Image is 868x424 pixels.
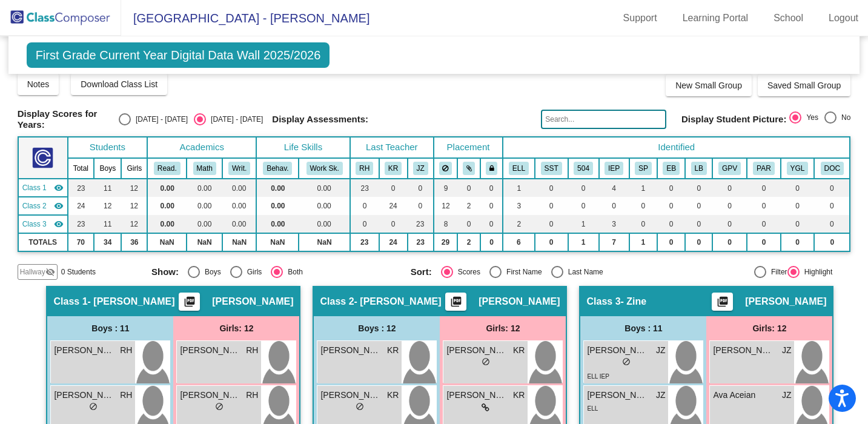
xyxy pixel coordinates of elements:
[121,158,147,179] th: Girls
[657,197,685,215] td: 0
[479,296,560,308] span: [PERSON_NAME]
[712,293,733,311] button: Print Students Details
[713,389,774,402] span: Ava Aceian
[22,219,47,230] span: Class 3
[350,233,379,251] td: 23
[222,197,256,215] td: 0.00
[657,215,685,233] td: 0
[119,113,263,125] mat-radio-group: Select an option
[187,197,222,215] td: 0.00
[434,197,457,215] td: 12
[837,112,850,123] div: No
[656,389,666,402] span: JZ
[350,215,379,233] td: 0
[47,316,173,340] div: Boys : 11
[502,267,542,277] div: First Name
[480,179,503,197] td: 0
[503,179,535,197] td: 1
[71,73,167,95] button: Download Class List
[350,197,379,215] td: 0
[663,162,680,175] button: EB
[629,233,657,251] td: 1
[587,405,598,412] span: ELL
[306,162,343,175] button: Work Sk.
[147,197,187,215] td: 0.00
[180,389,240,402] span: [PERSON_NAME]
[629,197,657,215] td: 0
[781,158,815,179] th: Young for Grade Level
[685,215,712,233] td: 0
[434,233,457,251] td: 29
[814,233,850,251] td: 0
[445,293,466,311] button: Print Students Details
[350,179,379,197] td: 23
[68,197,94,215] td: 24
[673,8,758,28] a: Learning Portal
[54,389,114,402] span: [PERSON_NAME] [PERSON_NAME]
[457,197,480,215] td: 2
[222,179,256,197] td: 0.00
[246,389,258,402] span: RH
[814,215,850,233] td: 0
[151,266,402,278] mat-radio-group: Select an option
[200,267,221,277] div: Boys
[18,233,68,251] td: TOTALS
[657,233,685,251] td: 0
[27,42,330,68] span: First Grade Current Year Digital Data Wall 2025/2026
[580,316,706,340] div: Boys : 11
[256,179,299,197] td: 0.00
[147,233,187,251] td: NaN
[242,267,262,277] div: Girls
[411,266,661,278] mat-radio-group: Select an option
[22,200,47,211] span: Class 2
[256,197,299,215] td: 0.00
[299,233,350,251] td: NaN
[379,158,408,179] th: Katlynn Roberts
[814,179,850,197] td: 0
[801,112,818,123] div: Yes
[54,219,64,229] mat-icon: visibility
[513,389,525,402] span: KR
[18,197,68,215] td: Katlynn Roberts - Roberts
[434,215,457,233] td: 8
[681,114,786,125] span: Display Student Picture:
[45,267,55,277] mat-icon: visibility_off
[747,233,780,251] td: 0
[767,81,841,90] span: Saved Small Group
[81,79,157,89] span: Download Class List
[781,197,815,215] td: 0
[535,158,568,179] th: SST
[222,215,256,233] td: 0.00
[629,179,657,197] td: 1
[182,296,197,313] mat-icon: picture_as_pdf
[350,158,379,179] th: Rachel Harter
[599,215,629,233] td: 3
[54,344,114,357] span: [PERSON_NAME]
[356,162,373,175] button: RH
[587,344,648,357] span: [PERSON_NAME]
[18,179,68,197] td: Rachel Harter - Harter
[745,296,826,308] span: [PERSON_NAME]
[747,158,780,179] th: Parent meetings, emails, concerns
[320,296,354,308] span: Class 2
[713,344,774,357] span: [PERSON_NAME]
[434,158,457,179] th: Keep away students
[685,233,712,251] td: 0
[480,233,503,251] td: 0
[94,158,121,179] th: Boys
[18,108,110,130] span: Display Scores for Years:
[379,179,408,197] td: 0
[246,344,258,357] span: RH
[457,233,480,251] td: 2
[535,215,568,233] td: 0
[121,8,369,28] span: [GEOGRAPHIC_DATA] - [PERSON_NAME]
[586,296,620,308] span: Class 3
[541,110,666,129] input: Search...
[320,344,381,357] span: [PERSON_NAME]
[819,8,868,28] a: Logout
[413,162,428,175] button: JZ
[173,316,299,340] div: Girls: 12
[482,357,490,366] span: do_not_disturb_alt
[68,215,94,233] td: 23
[408,179,434,197] td: 0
